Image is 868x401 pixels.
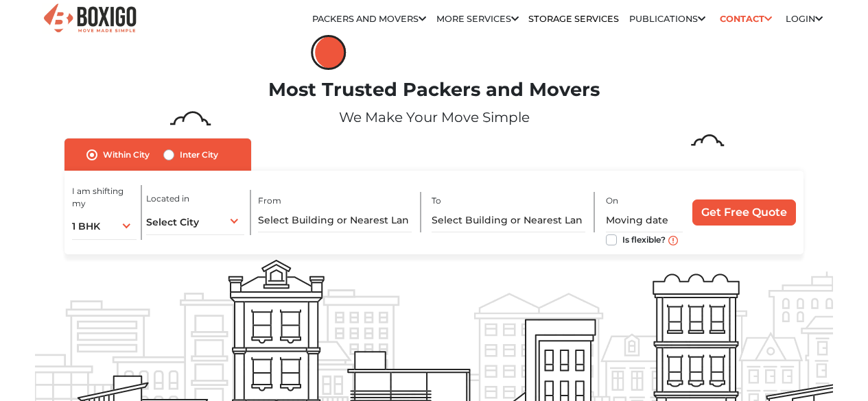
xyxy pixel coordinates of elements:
a: Login [786,14,823,24]
label: Located in [146,193,189,205]
label: Inter City [180,147,218,163]
input: Moving date [606,208,683,232]
label: I am shifting my [72,185,137,210]
label: On [606,195,618,207]
h1: Most Trusted Packers and Movers [35,79,834,101]
a: Contact [715,8,776,29]
label: From [258,195,281,207]
a: Packers and Movers [312,14,426,24]
label: To [432,195,441,207]
img: move_date_info [668,236,678,245]
p: We Make Your Move Simple [35,107,834,127]
label: Is flexible? [622,232,666,246]
span: 1 BHK [72,220,100,232]
input: Select Building or Nearest Landmark [432,208,585,232]
a: Publications [629,14,705,24]
input: Get Free Quote [692,199,796,226]
a: More services [436,14,519,24]
input: Select Building or Nearest Landmark [258,208,411,232]
span: Select City [146,216,199,228]
a: Storage Services [528,14,619,24]
img: Boxigo [42,2,138,36]
label: Within City [103,147,150,163]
